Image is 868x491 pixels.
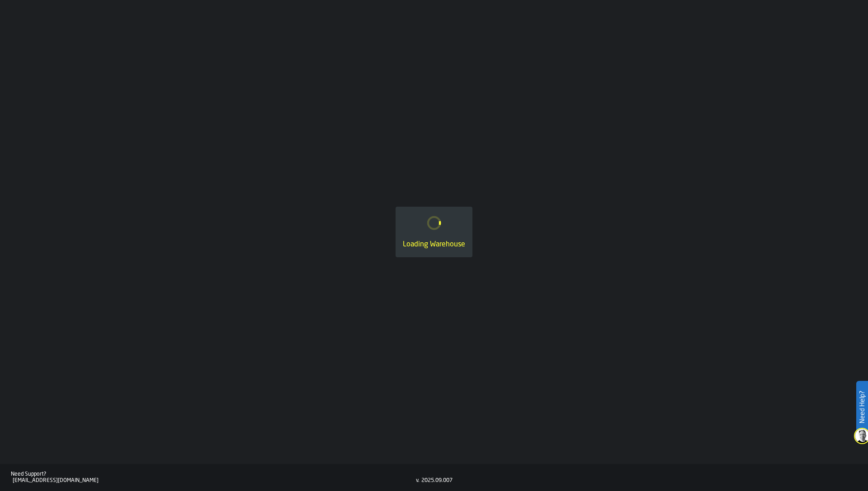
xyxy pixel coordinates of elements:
[416,477,420,484] div: v.
[11,471,416,484] a: Need Support?[EMAIL_ADDRESS][DOMAIN_NAME]
[13,477,416,484] div: [EMAIL_ADDRESS][DOMAIN_NAME]
[403,239,465,250] div: Loading Warehouse
[11,471,416,477] div: Need Support?
[421,477,453,484] div: 2025.09.007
